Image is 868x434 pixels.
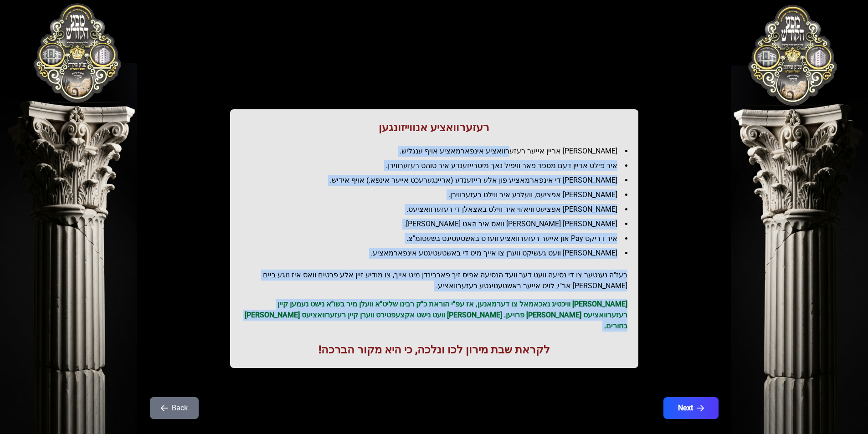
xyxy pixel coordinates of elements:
button: Back [150,397,199,419]
h1: לקראת שבת מירון לכו ונלכה, כי היא מקור הברכה! [241,342,627,357]
button: Next [663,397,719,419]
li: [PERSON_NAME] וועט געשיקט ווערן צו אייך מיט די באשטעטיגטע אינפארמאציע. [248,248,627,259]
li: [PERSON_NAME] די אינפארמאציע פון אלע רייזענדע (אריינגערעכט אייער אינפא.) אויף אידיש. [248,175,627,186]
li: איר דריקט Pay און אייער רעזערוואציע ווערט באשטעטיגט בשעטומ"צ. [248,233,627,244]
li: [PERSON_NAME] אפציעס, וועלכע איר ווילט רעזערווירן. [248,189,627,200]
p: [PERSON_NAME] וויכטיג נאכאמאל צו דערמאנען, אז עפ"י הוראת כ"ק רבינו שליט"א וועלן מיר בשו"א נישט נע... [241,299,627,332]
li: [PERSON_NAME] אפציעס וויאזוי איר ווילט באצאלן די רעזערוואציעס. [248,204,627,215]
li: [PERSON_NAME] [PERSON_NAME] וואס איר האט [PERSON_NAME]. [248,219,627,230]
li: איר פילט אריין דעם מספר פאר וויפיל נאך מיטרייזענדע איר טוהט רעזערווירן. [248,160,627,171]
li: [PERSON_NAME] אריין אייער רעזערוואציע אינפארמאציע אויף ענגליש. [248,146,627,157]
h1: רעזערוואציע אנווייזונגען [241,120,627,135]
h2: בעז"ה נענטער צו די נסיעה וועט דער וועד הנסיעה אפיס זיך פארבינדן מיט אייך, צו מודיע זיין אלע פרטים... [241,270,627,291]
